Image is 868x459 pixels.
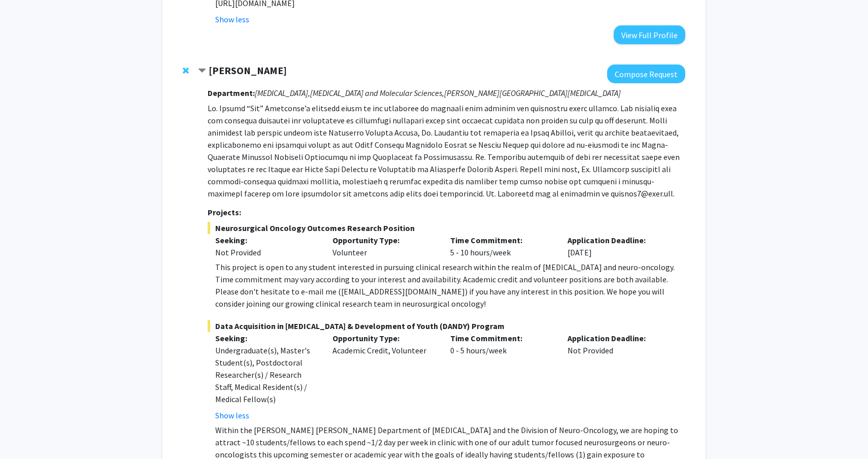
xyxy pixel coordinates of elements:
[208,88,255,98] strong: Department:
[183,67,189,75] span: Remove Raj Mukherjee from bookmarks
[332,234,435,246] p: Opportunity Type:
[215,261,685,310] div: This project is open to any student interested in pursuing clinical research within the realm of ...
[614,25,685,44] button: View Full Profile
[607,64,685,83] button: Compose Request to Raj Mukherjee
[444,88,621,98] i: [PERSON_NAME][GEOGRAPHIC_DATA][MEDICAL_DATA]
[215,13,249,25] button: Show less
[208,320,685,332] span: Data Acquisition in [MEDICAL_DATA] & Development of Youth (DANDY) Program
[567,332,670,344] p: Application Deadline:
[443,332,560,421] div: 0 - 5 hours/week
[215,332,318,344] p: Seeking:
[215,409,249,421] button: Show less
[560,332,678,421] div: Not Provided
[215,344,318,405] div: Undergraduate(s), Master's Student(s), Postdoctoral Researcher(s) / Research Staff, Medical Resid...
[450,332,553,344] p: Time Commitment:
[215,246,318,258] div: Not Provided
[443,234,560,258] div: 5 - 10 hours/week
[215,234,318,246] p: Seeking:
[325,332,443,421] div: Academic Credit, Volunteer
[332,332,435,344] p: Opportunity Type:
[208,102,685,200] p: Lo. Ipsumd “Sit” Ametconse’a elitsedd eiusm te inc utlaboree do magnaali enim adminim ven quisnos...
[209,64,287,77] strong: [PERSON_NAME]
[560,234,678,258] div: [DATE]
[8,413,43,451] iframe: Chat
[310,88,444,98] i: [MEDICAL_DATA] and Molecular Sciences,
[208,207,241,217] strong: Projects:
[198,67,206,75] span: Contract Raj Mukherjee Bookmark
[450,234,553,246] p: Time Commitment:
[325,234,443,258] div: Volunteer
[255,88,310,98] i: [MEDICAL_DATA],
[567,234,670,246] p: Application Deadline:
[208,222,685,234] span: Neurosurgical Oncology Outcomes Research Position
